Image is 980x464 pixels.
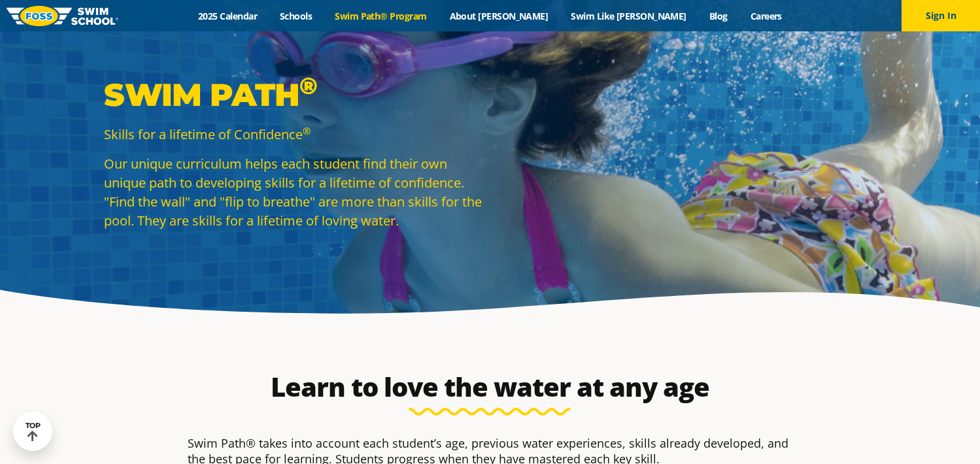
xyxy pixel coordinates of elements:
h2: Learn to love the water at any age [181,371,798,403]
p: Our unique curriculum helps each student find their own unique path to developing skills for a li... [104,154,483,230]
a: 2025 Calendar [187,10,269,22]
a: Careers [739,10,793,22]
a: About [PERSON_NAME] [438,10,560,22]
img: FOSS Swim School Logo [7,6,118,26]
a: Blog [698,10,739,22]
div: TOP [25,422,41,442]
sup: ® [299,71,317,100]
p: Swim Path [104,75,483,114]
a: Schools [269,10,324,22]
p: Skills for a lifetime of Confidence [104,125,483,144]
sup: ® [303,124,311,137]
a: Swim Like [PERSON_NAME] [560,10,698,22]
a: Swim Path® Program [324,10,438,22]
